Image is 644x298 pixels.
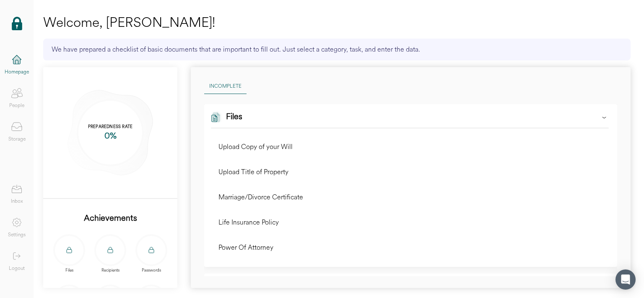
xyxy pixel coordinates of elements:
div: Welcome, [PERSON_NAME]! [43,14,215,31]
div: Inbox [11,197,23,206]
div: Recipients [94,268,126,273]
div: People [9,102,24,110]
div: Upload Copy of your Will [218,141,293,153]
div: Logout [9,264,25,273]
div: Storage [8,135,26,144]
div: Files [226,111,242,128]
div: Life Insurance Policy [218,217,279,228]
div: Marriage/Divorce Certificate [218,191,303,203]
div: INCOMPLETE [204,79,247,94]
div: Achievements [43,212,177,224]
div: Open Intercom Messenger [615,269,636,290]
div: Settings [8,231,26,239]
div: 0% [78,130,142,142]
div: Preparedness rate [78,123,142,130]
div: Power Of Attorney [218,242,273,254]
div: Files [53,268,85,273]
div: Homepage [5,68,29,76]
div: Passwords [135,268,167,273]
div: Upload Title of Property [218,166,288,178]
div: We have prepared a checklist of basic documents that are important to fill out. Just select a cat... [43,39,631,60]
